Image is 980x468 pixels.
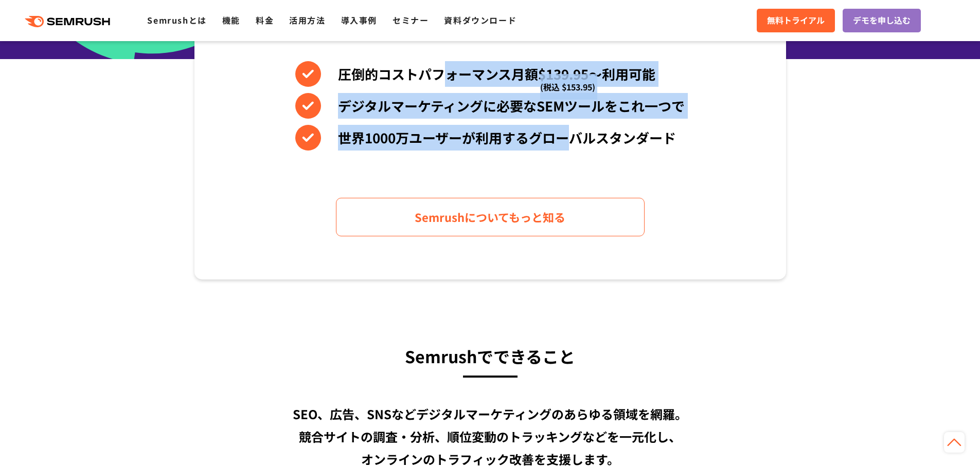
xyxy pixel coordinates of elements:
a: 無料トライアル [757,9,835,32]
a: 機能 [222,14,240,26]
a: セミナー [393,14,429,26]
h3: Semrushでできること [194,342,786,370]
a: 資料ダウンロード [444,14,516,26]
a: Semrushとは [147,14,206,26]
a: 料金 [256,14,274,26]
a: 活用方法 [289,14,325,26]
span: (税込 $153.95) [540,74,595,100]
a: 導入事例 [341,14,377,26]
li: デジタルマーケティングに必要なSEMツールをこれ一つで [295,93,685,119]
span: デモを申し込む [853,14,911,27]
a: デモを申し込む [843,9,921,32]
span: Semrushについてもっと知る [415,208,565,226]
a: Semrushについてもっと知る [336,198,645,236]
span: 無料トライアル [767,14,825,27]
li: 圧倒的コストパフォーマンス月額$139.95〜利用可能 [295,61,685,87]
li: 世界1000万ユーザーが利用するグローバルスタンダード [295,125,685,151]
